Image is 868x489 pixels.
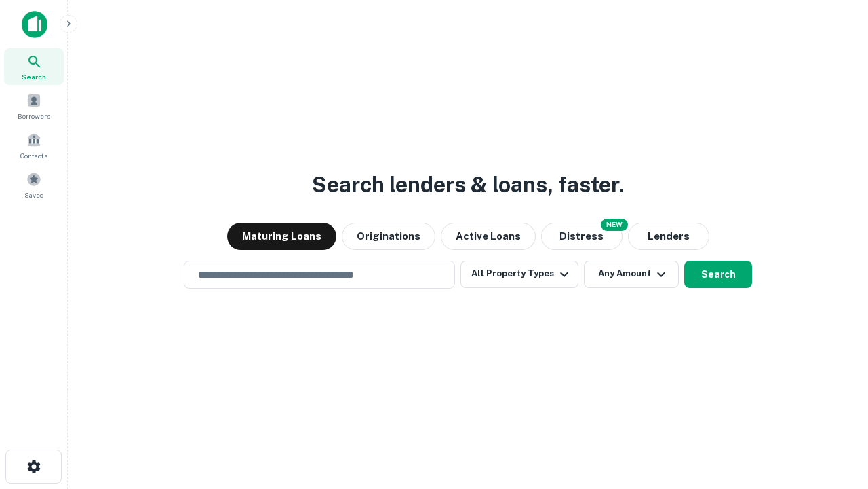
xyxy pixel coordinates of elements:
a: Contacts [4,127,64,164]
button: Originations [342,223,435,250]
span: Saved [24,189,44,200]
button: Active Loans [441,223,536,250]
a: Borrowers [4,88,64,124]
a: Saved [4,166,64,203]
span: Search [22,71,46,82]
button: Lenders [628,223,709,250]
img: capitalize-icon.png [22,11,47,38]
button: Search distressed loans with lien and other non-mortgage details. [541,223,623,250]
h3: Search lenders & loans, faster. [312,168,624,201]
span: Borrowers [18,111,50,122]
button: Any Amount [584,261,679,288]
iframe: Chat Widget [800,380,868,446]
button: All Property Types [460,261,578,288]
button: Search [684,261,752,288]
a: Search [4,48,64,85]
button: Maturing Loans [227,223,336,250]
span: Contacts [20,150,47,161]
div: NEW [601,219,628,231]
